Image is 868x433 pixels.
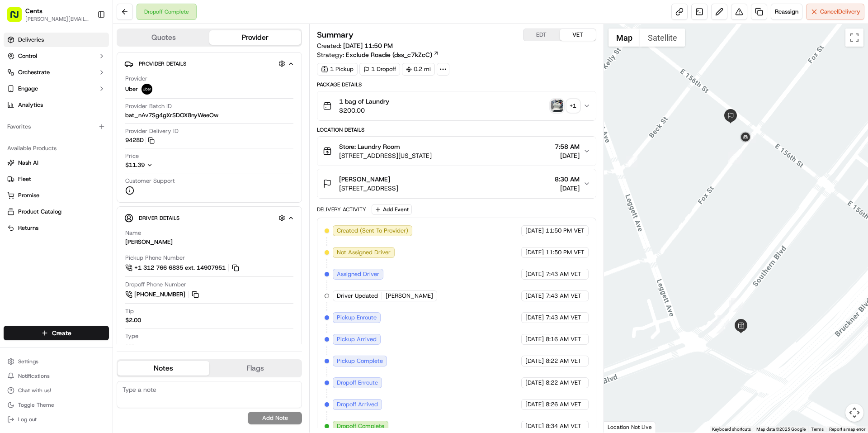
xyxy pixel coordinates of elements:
button: Control [4,49,109,63]
a: Open this area in Google Maps (opens a new window) [606,421,636,433]
span: Pickup Enroute [337,314,377,322]
span: Notifications [18,372,50,380]
span: Orchestrate [18,68,50,76]
img: uber-new-logo.jpeg [142,84,152,95]
a: Terms (opens in new tab) [811,427,824,432]
button: 9428D [125,136,155,144]
span: Tip [125,307,134,315]
div: 23 [730,150,742,162]
div: Favorites [4,119,109,134]
div: 20 [729,300,741,312]
button: Provider Details [124,56,294,71]
span: Created (Sent To Provider) [337,227,408,235]
span: 8:22 AM VET [546,357,581,365]
button: +1 312 766 6835 ext. 14907951 [125,263,241,273]
span: [DATE] [525,270,544,278]
button: Reassign [771,4,802,20]
button: Chat with us! [4,384,109,397]
span: Product Catalog [18,208,61,216]
span: 11:50 PM VET [546,248,585,257]
button: [PERSON_NAME][STREET_ADDRESS]8:30 AM[DATE] [317,169,595,198]
span: Type [125,332,138,340]
input: Got a question? Start typing here... [24,58,163,68]
button: Notifications [4,370,109,382]
a: Report a map error [829,427,865,432]
span: Provider Batch ID [125,102,172,110]
span: Returns [18,224,38,232]
div: 21 [626,156,637,167]
span: API Documentation [85,202,145,211]
div: Past conversations [9,118,61,125]
span: Knowledge Base [18,202,69,211]
img: 1736555255976-a54dd68f-1ca7-489b-9aae-adbdc363a1c4 [9,86,25,103]
a: Returns [7,224,105,232]
span: Assigned Driver [337,270,379,278]
span: [DATE] [525,292,544,300]
button: Cents [25,6,42,15]
button: Returns [4,221,109,235]
button: Driver Details [124,210,294,225]
button: Fleet [4,172,109,186]
span: [DATE] [525,335,544,343]
a: 💻API Documentation [73,199,149,215]
button: Show street map [609,29,640,47]
span: Pickup Arrived [337,335,377,343]
span: Create [52,328,71,338]
button: Create [4,326,109,340]
span: Engage [18,85,38,93]
span: Dropoff Phone Number [125,281,186,289]
div: Start new chat [41,86,148,95]
a: Deliveries [4,33,109,47]
span: Dropoff Arrived [337,400,378,409]
span: Customer Support [125,177,175,185]
span: Dropoff Complete [337,422,384,430]
span: [PHONE_NUMBER] [134,290,185,299]
button: Quotes [118,30,209,45]
span: [DATE] [555,184,580,193]
span: [DATE] [555,151,580,160]
button: Flags [209,361,301,376]
div: Location Details [317,126,596,133]
button: Map camera controls [845,404,863,422]
div: Package Details [317,81,596,88]
span: 7:43 AM VET [546,314,581,322]
a: 📗Knowledge Base [5,199,73,215]
span: Analytics [18,101,43,109]
div: 18 [717,315,729,327]
span: 11:50 PM VET [546,227,585,235]
button: Store: Laundry Room[STREET_ADDRESS][US_STATE]7:58 AM[DATE] [317,137,595,166]
div: 1 Dropoff [359,63,400,76]
button: 1 bag of Laundry$200.00photo_proof_of_pickup image+1 [317,91,595,120]
a: [PHONE_NUMBER] [125,290,200,300]
span: [PERSON_NAME] [386,292,433,300]
span: 8:26 AM VET [546,400,581,409]
span: +1 312 766 6835 ext. 14907951 [134,264,226,272]
a: Exclude Roadie (dss_c7kZcC) [346,50,439,59]
span: 1 bag of Laundry [339,97,389,106]
span: Dropoff Enroute [337,379,378,387]
div: 17 [731,298,743,310]
button: Add Event [372,204,412,215]
span: Nash AI [18,159,38,167]
span: $200.00 [339,106,389,115]
a: Fleet [7,175,105,183]
button: Nash AI [4,156,109,170]
button: VET [560,29,596,41]
span: Provider Delivery ID [125,127,179,135]
span: [PERSON_NAME] [28,165,73,172]
span: Exclude Roadie (dss_c7kZcC) [346,50,432,59]
button: EDT [524,29,560,41]
button: Keyboard shortcuts [712,426,751,433]
div: Delivery Activity [317,206,366,213]
div: Location Not Live [604,421,656,433]
div: Available Products [4,141,109,156]
span: [DATE] [525,422,544,430]
div: $2.00 [125,316,141,324]
span: Pickup Complete [337,357,383,365]
p: Welcome 👋 [9,36,165,51]
a: Promise [7,191,105,200]
button: Toggle Theme [4,399,109,411]
h3: Summary [317,31,354,39]
span: [STREET_ADDRESS][US_STATE] [339,151,432,160]
button: Product Catalog [4,205,109,219]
